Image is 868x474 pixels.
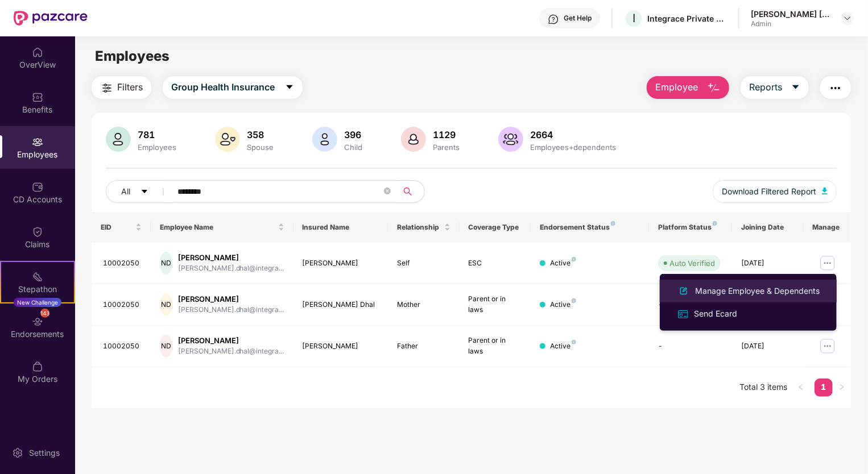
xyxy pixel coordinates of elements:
img: svg+xml;base64,PHN2ZyBpZD0iRHJvcGRvd24tMzJ4MzIiIHhtbG5zPSJodHRwOi8vd3d3LnczLm9yZy8yMDAwL3N2ZyIgd2... [843,14,852,23]
div: Father [397,341,450,352]
button: Filters [92,76,151,99]
span: Employee Name [160,223,275,232]
div: 2664 [528,129,618,140]
img: New Pazcare Logo [14,11,88,26]
div: [DATE] [741,258,794,269]
div: Stepathon [1,284,74,295]
button: search [396,180,425,203]
div: Parents [431,143,462,152]
div: Platform Status [658,223,723,232]
img: manageButton [819,337,837,355]
img: svg+xml;base64,PHN2ZyB4bWxucz0iaHR0cDovL3d3dy53My5vcmcvMjAwMC9zdmciIHdpZHRoPSIyNCIgaGVpZ2h0PSIyNC... [829,81,842,95]
div: Active [550,341,576,352]
div: Auto Verified [669,257,715,269]
div: Manage Employee & Dependents [693,285,822,297]
div: [PERSON_NAME] [303,258,379,269]
img: svg+xml;base64,PHN2ZyBpZD0iRW1wbG95ZWVzIiB4bWxucz0iaHR0cDovL3d3dy53My5vcmcvMjAwMC9zdmciIHdpZHRoPS... [32,136,43,148]
img: svg+xml;base64,PHN2ZyBpZD0iSG9tZSIgeG1sbnM9Imh0dHA6Ly93d3cudzMub3JnLzIwMDAvc3ZnIiB3aWR0aD0iMjAiIG... [32,47,43,58]
div: 1129 [431,129,462,140]
div: [PERSON_NAME].dhal@integra... [178,305,284,315]
img: svg+xml;base64,PHN2ZyB4bWxucz0iaHR0cDovL3d3dy53My5vcmcvMjAwMC9zdmciIHhtbG5zOnhsaW5rPSJodHRwOi8vd3... [677,284,691,298]
img: svg+xml;base64,PHN2ZyB4bWxucz0iaHR0cDovL3d3dy53My5vcmcvMjAwMC9zdmciIHdpZHRoPSIxNiIgaGVpZ2h0PSIxNi... [677,308,689,321]
div: 10002050 [103,341,142,352]
img: svg+xml;base64,PHN2ZyBpZD0iQ2xhaW0iIHhtbG5zPSJodHRwOi8vd3d3LnczLm9yZy8yMDAwL3N2ZyIgd2lkdGg9IjIwIi... [32,226,43,238]
span: Reports [749,80,782,94]
th: Manage [804,212,851,243]
img: svg+xml;base64,PHN2ZyBpZD0iQmVuZWZpdHMiIHhtbG5zPSJodHRwOi8vd3d3LnczLm9yZy8yMDAwL3N2ZyIgd2lkdGg9Ij... [32,92,43,103]
li: Total 3 items [739,379,787,397]
div: Integrace Private Limited [647,13,727,24]
img: svg+xml;base64,PHN2ZyB4bWxucz0iaHR0cDovL3d3dy53My5vcmcvMjAwMC9zdmciIHdpZHRoPSIyMSIgaGVpZ2h0PSIyMC... [32,271,43,282]
div: 396 [342,129,365,140]
div: [PERSON_NAME] [303,341,379,352]
span: Employee [655,80,698,94]
div: Parent or in laws [469,294,522,315]
th: Employee Name [151,212,293,243]
img: svg+xml;base64,PHN2ZyB4bWxucz0iaHR0cDovL3d3dy53My5vcmcvMjAwMC9zdmciIHhtbG5zOnhsaW5rPSJodHRwOi8vd3... [498,127,523,152]
div: Parent or in laws [469,335,522,357]
th: Coverage Type [460,212,531,243]
img: svg+xml;base64,PHN2ZyB4bWxucz0iaHR0cDovL3d3dy53My5vcmcvMjAwMC9zdmciIHdpZHRoPSI4IiBoZWlnaHQ9IjgiIH... [572,257,576,261]
img: svg+xml;base64,PHN2ZyB4bWxucz0iaHR0cDovL3d3dy53My5vcmcvMjAwMC9zdmciIHhtbG5zOnhsaW5rPSJodHRwOi8vd3... [707,81,721,95]
div: [PERSON_NAME].dhal@integra... [178,346,284,357]
span: caret-down [791,82,800,93]
span: close-circle [384,188,391,194]
img: svg+xml;base64,PHN2ZyB4bWxucz0iaHR0cDovL3d3dy53My5vcmcvMjAwMC9zdmciIHdpZHRoPSIyNCIgaGVpZ2h0PSIyNC... [100,81,114,95]
span: Group Health Insurance [171,80,275,94]
div: ESC [469,258,522,269]
button: Reportscaret-down [741,76,809,99]
div: Get Help [564,14,592,23]
div: [PERSON_NAME] [178,252,284,263]
div: 10002050 [103,300,142,310]
div: Active [550,258,576,269]
div: [PERSON_NAME].dhal@integra... [178,263,284,274]
div: Spouse [245,143,276,152]
div: ND [160,252,172,275]
span: EID [101,223,133,232]
div: Settings [26,447,63,459]
span: close-circle [384,186,391,197]
div: Active [550,300,576,310]
span: I [633,11,635,25]
span: Filters [117,80,143,94]
img: svg+xml;base64,PHN2ZyBpZD0iSGVscC0zMngzMiIgeG1sbnM9Imh0dHA6Ly93d3cudzMub3JnLzIwMDAvc3ZnIiB3aWR0aD... [548,14,559,25]
div: Admin [751,19,830,28]
div: Child [342,143,365,152]
img: svg+xml;base64,PHN2ZyB4bWxucz0iaHR0cDovL3d3dy53My5vcmcvMjAwMC9zdmciIHdpZHRoPSI4IiBoZWlnaHQ9IjgiIH... [611,221,615,226]
img: svg+xml;base64,PHN2ZyB4bWxucz0iaHR0cDovL3d3dy53My5vcmcvMjAwMC9zdmciIHdpZHRoPSI4IiBoZWlnaHQ9IjgiIH... [572,298,576,303]
div: 781 [135,129,179,140]
img: svg+xml;base64,PHN2ZyBpZD0iQ0RfQWNjb3VudHMiIGRhdGEtbmFtZT0iQ0QgQWNjb3VudHMiIHhtbG5zPSJodHRwOi8vd3... [32,181,43,193]
th: EID [92,212,151,243]
div: [PERSON_NAME] Dhal [303,300,379,310]
td: - [649,284,732,326]
img: svg+xml;base64,PHN2ZyB4bWxucz0iaHR0cDovL3d3dy53My5vcmcvMjAwMC9zdmciIHhtbG5zOnhsaW5rPSJodHRwOi8vd3... [401,127,426,152]
div: Self [397,258,450,269]
span: caret-down [285,82,294,93]
th: Relationship [388,212,459,243]
img: svg+xml;base64,PHN2ZyB4bWxucz0iaHR0cDovL3d3dy53My5vcmcvMjAwMC9zdmciIHdpZHRoPSI4IiBoZWlnaHQ9IjgiIH... [713,221,717,226]
span: caret-down [140,188,148,197]
div: Endorsement Status [540,223,640,232]
div: New Challenge [14,298,61,307]
div: ND [160,335,172,357]
span: right [838,384,845,390]
li: Next Page [833,379,851,397]
div: ND [160,293,172,316]
span: left [797,384,804,390]
img: svg+xml;base64,PHN2ZyB4bWxucz0iaHR0cDovL3d3dy53My5vcmcvMjAwMC9zdmciIHdpZHRoPSI4IiBoZWlnaHQ9IjgiIH... [572,340,576,344]
img: svg+xml;base64,PHN2ZyBpZD0iRW5kb3JzZW1lbnRzIiB4bWxucz0iaHR0cDovL3d3dy53My5vcmcvMjAwMC9zdmciIHdpZH... [32,316,43,327]
button: left [792,379,810,397]
span: Employees [95,48,170,64]
div: [DATE] [741,341,794,352]
li: Previous Page [792,379,810,397]
img: svg+xml;base64,PHN2ZyB4bWxucz0iaHR0cDovL3d3dy53My5vcmcvMjAwMC9zdmciIHhtbG5zOnhsaW5rPSJodHRwOi8vd3... [106,127,131,152]
img: svg+xml;base64,PHN2ZyBpZD0iTXlfT3JkZXJzIiBkYXRhLW5hbWU9Ik15IE9yZGVycyIgeG1sbnM9Imh0dHA6Ly93d3cudz... [32,361,43,372]
div: 358 [245,129,276,140]
div: [PERSON_NAME] [178,335,284,346]
button: Employee [647,76,729,99]
div: Employees [135,143,179,152]
span: All [121,185,130,198]
button: Group Health Insurancecaret-down [163,76,303,99]
button: Download Filtered Report [713,180,837,203]
div: Send Ecard [692,307,739,320]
